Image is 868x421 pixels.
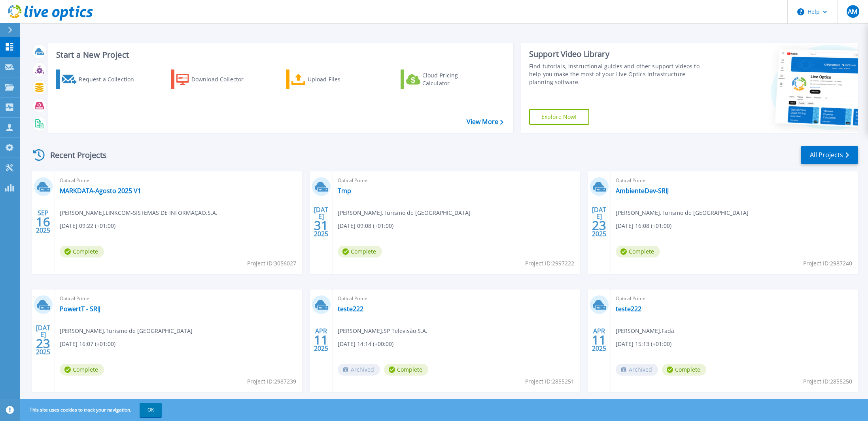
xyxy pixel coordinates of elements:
span: Optical Prime [60,294,297,303]
div: Upload Files [308,71,371,87]
a: Upload Files [286,70,374,89]
span: 31 [314,222,328,229]
span: Archived [616,364,658,376]
span: This site uses cookies to track your navigation. [22,403,162,417]
span: 16 [36,218,50,225]
div: [DATE] 2025 [36,325,51,354]
button: OK [140,403,162,417]
span: 11 [592,336,606,343]
span: Complete [60,246,104,257]
span: [DATE] 09:08 (+01:00) [338,222,393,230]
span: [DATE] 16:07 (+01:00) [60,340,115,348]
a: Explore Now! [529,109,589,125]
span: 11 [314,336,328,343]
span: Archived [338,364,380,376]
span: Project ID: 2855251 [525,377,574,386]
span: Complete [616,246,660,257]
span: Optical Prime [616,294,853,303]
div: APR 2025 [314,325,329,354]
div: Cloud Pricing Calculator [422,71,486,87]
span: Optical Prime [616,176,853,185]
a: teste222 [616,305,641,313]
a: AmbienteDev-SRIJ [616,187,669,195]
span: [DATE] 15:13 (+01:00) [616,340,671,348]
span: [DATE] 16:08 (+01:00) [616,222,671,230]
span: Project ID: 2987240 [803,259,852,268]
span: 23 [592,222,606,229]
div: Request a Collection [79,71,142,87]
a: Download Collector [171,70,259,89]
a: Request a Collection [56,70,144,89]
span: Project ID: 2997222 [525,259,574,268]
span: [PERSON_NAME] , Fada [616,327,674,335]
span: [PERSON_NAME] , LINKCOM-SISTEMAS DE INFORMAÇAO,S.A. [60,209,217,217]
span: AM [848,8,857,15]
div: APR 2025 [592,325,607,354]
span: [PERSON_NAME] , SP Televisão S.A. [338,327,427,335]
a: All Projects [801,146,858,164]
a: MARKDATA-Agosto 2025 V1 [60,187,141,195]
span: Project ID: 2987239 [247,377,296,386]
span: Complete [662,364,706,376]
div: Download Collector [191,71,255,87]
div: SEP 2025 [36,207,51,236]
div: Recent Projects [30,145,117,165]
span: 23 [36,340,50,347]
h3: Start a New Project [56,51,503,59]
div: [DATE] 2025 [592,207,607,236]
div: [DATE] 2025 [314,207,329,236]
span: [DATE] 09:22 (+01:00) [60,222,115,230]
span: Optical Prime [60,176,297,185]
a: Tmp [338,187,351,195]
a: teste222 [338,305,363,313]
span: Optical Prime [338,176,575,185]
span: Project ID: 3056027 [247,259,296,268]
span: Project ID: 2855250 [803,377,852,386]
div: Find tutorials, instructional guides and other support videos to help you make the most of your L... [529,62,702,86]
div: Support Video Library [529,49,702,59]
a: PowertT - SRIJ [60,305,100,313]
span: [PERSON_NAME] , Turismo de [GEOGRAPHIC_DATA] [616,209,749,217]
a: Cloud Pricing Calculator [401,70,489,89]
span: Optical Prime [338,294,575,303]
span: [PERSON_NAME] , Turismo de [GEOGRAPHIC_DATA] [338,209,471,217]
span: [DATE] 14:14 (+00:00) [338,340,393,348]
span: Complete [384,364,428,376]
span: [PERSON_NAME] , Turismo de [GEOGRAPHIC_DATA] [60,327,193,335]
a: View More [467,118,503,126]
span: Complete [60,364,104,376]
span: Complete [338,246,382,257]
